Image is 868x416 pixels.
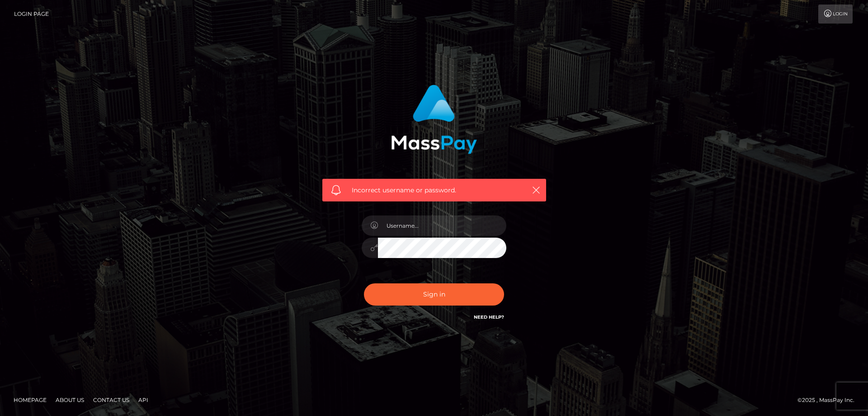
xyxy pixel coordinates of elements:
[391,85,477,154] img: MassPay Login
[14,5,49,24] a: Login Page
[474,314,504,320] a: Need Help?
[818,5,853,24] a: Login
[797,395,861,405] div: © 2025 , MassPay Inc.
[52,393,88,407] a: About Us
[378,215,506,236] input: Username...
[135,393,152,407] a: API
[364,283,504,306] button: Sign in
[90,393,133,407] a: Contact Us
[10,393,50,407] a: Homepage
[352,186,517,195] span: Incorrect username or password.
